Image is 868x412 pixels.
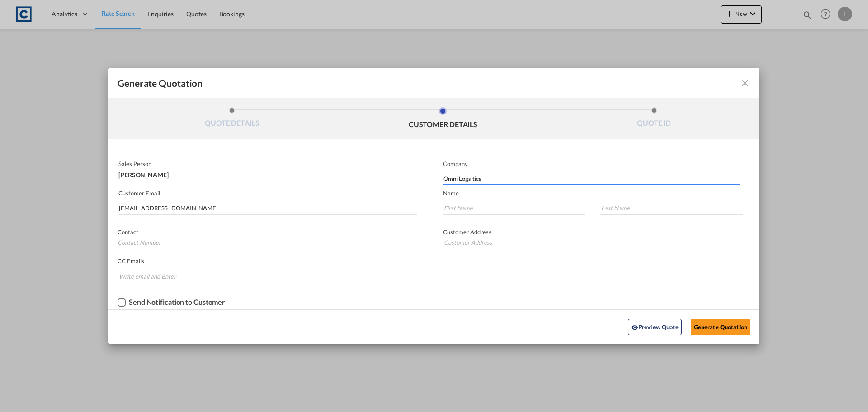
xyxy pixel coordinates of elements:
p: Sales Person [118,160,415,167]
p: CC Emails [118,257,722,265]
md-icon: icon-eye [631,324,638,331]
p: Name [443,189,759,197]
p: Company [443,160,740,167]
md-checkbox: Checkbox No Ink [118,298,225,307]
input: Customer Address [443,236,742,249]
p: Contact [118,228,415,236]
input: Search by Customer Name/Email Id/Company [119,201,417,215]
md-dialog: Generate QuotationQUOTE ... [108,68,759,344]
md-icon: icon-close fg-AAA8AD cursor m-0 [740,78,750,89]
span: Customer Address [443,228,491,236]
div: [PERSON_NAME] [118,167,415,178]
li: CUSTOMER DETAILS [338,107,549,132]
input: Contact Number [118,236,415,249]
li: QUOTE DETAILS [127,107,338,132]
li: QUOTE ID [548,107,759,132]
md-chips-wrap: Chips container. Enter the text area, then type text, and press enter to add a chip. [118,268,722,286]
input: First Name [443,201,585,215]
input: Last Name [600,201,743,215]
input: Company Name [443,172,740,185]
div: Send Notification to Customer [129,298,225,306]
button: Generate Quotation [691,319,750,335]
p: Customer Email [118,189,417,197]
button: icon-eyePreview Quote [628,319,682,335]
input: Chips input. [119,269,187,284]
span: Generate Quotation [118,77,203,89]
